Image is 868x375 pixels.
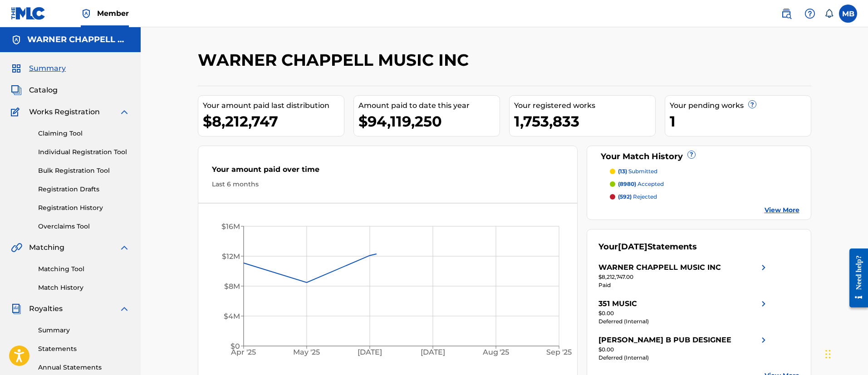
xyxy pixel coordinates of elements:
img: expand [119,107,130,117]
img: right chevron icon [758,262,769,273]
span: [DATE] [618,242,647,252]
img: expand [119,303,130,314]
span: (8980) [618,180,636,187]
span: Summary [29,63,66,74]
div: $0.00 [598,346,769,354]
div: Your Match History [598,151,799,163]
img: Royalties [11,303,22,314]
tspan: $4M [223,312,240,321]
span: ? [688,151,695,158]
div: WARNER CHAPPELL MUSIC INC [598,262,721,273]
img: MLC Logo [11,7,46,20]
img: Summary [11,63,22,74]
span: Catalog [29,85,58,96]
div: Your registered works [514,100,655,111]
a: 351 MUSICright chevron icon$0.00Deferred (Internal) [598,298,769,326]
tspan: May '25 [293,348,320,357]
span: (592) [618,193,632,200]
div: Drag [825,341,831,368]
h2: WARNER CHAPPELL MUSIC INC [198,50,473,70]
a: Registration Drafts [38,185,130,194]
div: $8,212,747.00 [598,273,769,281]
div: Paid [598,281,769,289]
span: Royalties [29,303,63,314]
div: $94,119,250 [358,111,500,131]
h5: WARNER CHAPPELL MUSIC INC [27,34,130,45]
a: Public Search [777,5,795,23]
div: Notifications [824,9,834,18]
div: Last 6 months [212,180,564,189]
p: accepted [618,180,664,188]
div: Your amount paid over time [212,164,564,180]
a: Annual Statements [38,363,130,372]
a: Registration History [38,203,130,213]
div: 1 [670,111,811,131]
a: CatalogCatalog [11,85,58,96]
div: User Menu [839,5,857,23]
tspan: Apr '25 [230,348,256,357]
a: Bulk Registration Tool [38,166,130,175]
div: 351 MUSIC [598,298,637,309]
img: Top Rightsholder [81,8,92,19]
img: right chevron icon [758,298,769,309]
img: Works Registration [11,107,23,117]
div: $0.00 [598,309,769,317]
img: help [804,8,815,19]
a: (13) submitted [610,167,799,175]
img: expand [119,242,130,253]
tspan: [DATE] [421,348,445,357]
span: ? [749,101,756,108]
img: Catalog [11,85,22,96]
div: Your pending works [670,100,811,111]
a: [PERSON_NAME] B PUB DESIGNEEright chevron icon$0.00Deferred (Internal) [598,335,769,362]
a: WARNER CHAPPELL MUSIC INCright chevron icon$8,212,747.00Paid [598,262,769,289]
a: Statements [38,344,130,354]
div: 1,753,833 [514,111,655,131]
span: Works Registration [29,107,100,117]
span: Matching [29,242,64,253]
a: Claiming Tool [38,129,130,138]
img: search [781,8,792,19]
img: right chevron icon [758,335,769,346]
iframe: Resource Center [843,241,868,314]
div: Help [801,5,819,23]
div: Your amount paid last distribution [203,100,344,111]
tspan: $0 [230,342,240,351]
div: $8,212,747 [203,111,344,131]
p: submitted [618,167,657,175]
div: Deferred (Internal) [598,354,769,362]
tspan: Aug '25 [482,348,509,357]
tspan: $8M [224,282,240,291]
a: View More [765,205,799,215]
a: (8980) accepted [610,180,799,188]
div: Amount paid to date this year [358,100,500,111]
a: Summary [38,326,130,335]
a: Individual Registration Tool [38,147,130,157]
tspan: $16M [221,222,240,231]
img: Accounts [11,34,22,45]
a: Match History [38,283,130,292]
a: Overclaims Tool [38,222,130,231]
tspan: [DATE] [358,348,382,357]
p: rejected [618,193,657,201]
div: Your Statements [598,241,697,253]
a: (592) rejected [610,193,799,201]
a: Matching Tool [38,264,130,274]
img: Matching [11,242,22,253]
span: Member [97,8,129,19]
tspan: $12M [221,252,240,261]
div: Deferred (Internal) [598,317,769,326]
span: (13) [618,168,627,175]
a: SummarySummary [11,63,66,74]
tspan: Sep '25 [546,348,572,357]
iframe: Chat Widget [823,331,868,375]
div: [PERSON_NAME] B PUB DESIGNEE [598,335,731,346]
